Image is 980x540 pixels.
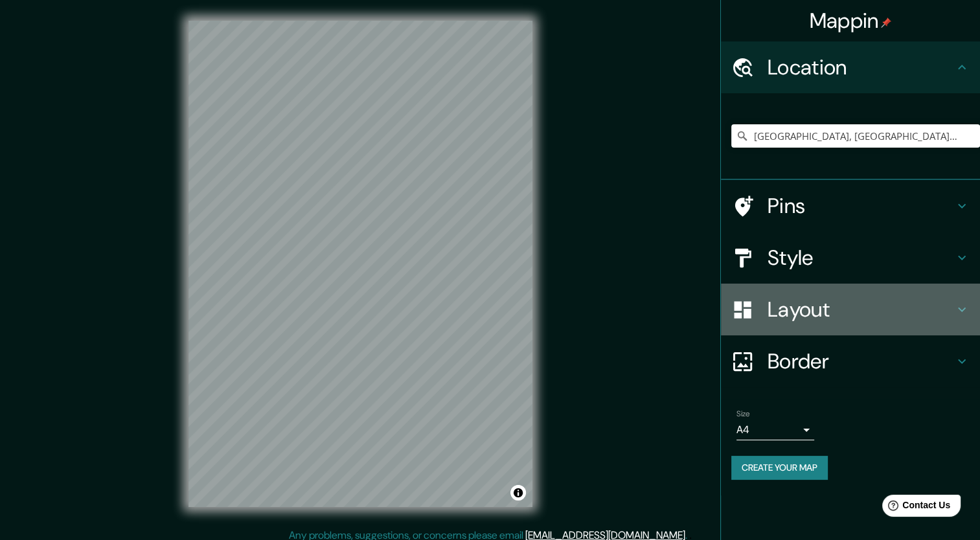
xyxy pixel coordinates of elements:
div: Style [721,232,980,284]
input: Pick your city or area [731,124,980,148]
h4: Border [768,348,954,374]
div: A4 [736,420,814,440]
h4: Style [768,245,954,271]
iframe: Help widget launcher [865,489,966,526]
button: Toggle attribution [510,485,526,501]
h4: Pins [768,193,954,219]
label: Size [736,409,750,420]
canvas: Map [188,21,532,507]
div: Border [721,335,980,387]
div: Location [721,41,980,93]
button: Create your map [731,456,828,480]
div: Layout [721,284,980,335]
div: Pins [721,180,980,232]
img: pin-icon.png [881,17,891,28]
h4: Layout [768,297,954,322]
h4: Location [768,54,954,80]
h4: Mappin [810,8,892,34]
